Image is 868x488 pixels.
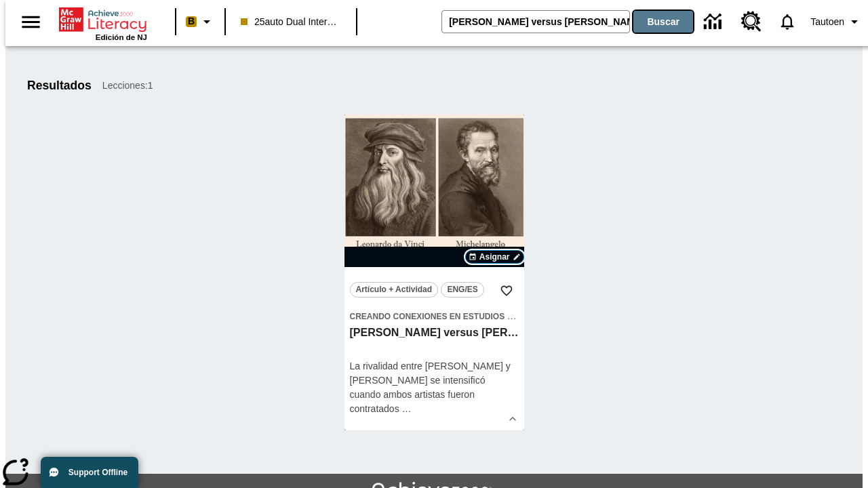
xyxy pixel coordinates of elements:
div: La rivalidad entre [PERSON_NAME] y [PERSON_NAME] se intensificó cuando ambos artistas fueron cont... [350,359,519,416]
button: Boost El color de la clase es melocotón. Cambiar el color de la clase. [180,9,220,34]
input: Buscar campo [442,11,629,33]
button: Abrir el menú lateral [11,2,51,42]
a: Centro de recursos, Se abrirá en una pestaña nueva. [733,3,770,40]
span: Artículo + Actividad [356,283,433,297]
span: Asignar [479,251,510,263]
h3: Miguel Ángel versus Leonardo [350,326,519,340]
button: Perfil/Configuración [805,9,868,34]
button: Añadir a mis Favoritas [494,279,519,303]
button: Buscar [633,11,693,33]
button: Artículo + Actividad [350,282,439,298]
a: Centro de información [696,3,733,41]
div: Portada [59,5,147,41]
button: Support Offline [41,457,138,488]
span: B [188,13,195,30]
span: Edición de NJ [96,33,147,41]
a: Portada [59,6,147,33]
span: Lecciones : 1 [102,79,153,93]
span: Support Offline [68,468,127,477]
div: lesson details [344,115,524,430]
span: Tema: Creando conexiones en Estudios Sociales/Historia universal II [350,309,519,323]
span: Tautoen [810,15,844,29]
button: Ver más [502,409,523,429]
span: ENG/ES [447,283,477,297]
a: Notificaciones [770,4,805,39]
span: 25auto Dual International [241,15,341,29]
span: … [402,403,412,414]
button: Asignar Elegir fechas [465,250,524,264]
button: ENG/ES [441,282,484,298]
span: Creando conexiones en Estudios Sociales [350,312,549,321]
h1: Resultados [27,79,92,93]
